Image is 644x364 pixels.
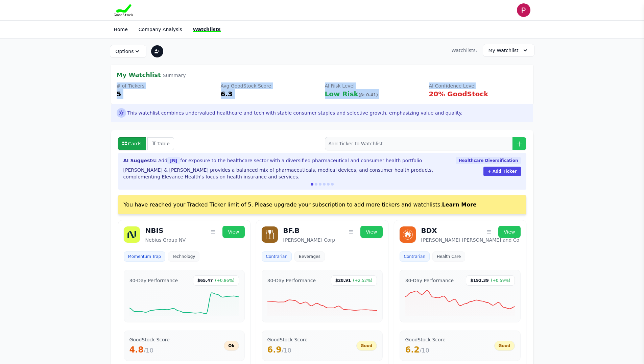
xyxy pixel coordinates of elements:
span: Momentum Trap [128,254,161,259]
span: Contrarian [404,254,426,259]
div: 20% GoodStock [429,89,528,99]
span: /10 [420,347,429,354]
h2: BF.B [283,226,300,235]
a: Company Analysis [139,27,182,32]
a: View [360,226,382,238]
p: [PERSON_NAME] Corp [283,237,383,243]
button: Learn More [442,201,477,209]
button: My Watchlist [483,44,534,57]
span: $65.47 [197,278,213,283]
span: Ask AI [117,108,126,118]
dd: 4.8 [129,344,170,355]
img: BDX logo [400,226,416,243]
h2: NBIS [145,226,164,235]
span: Ok [228,343,234,348]
span: (+2.52%) [353,278,373,283]
dt: GoodStock Score [267,336,308,343]
div: # of Tickers [117,82,215,89]
dt: GoodStock Score [129,336,170,343]
span: Technology [172,254,195,259]
span: (+0.86%) [215,278,235,283]
dt: GoodStock Score [405,336,446,343]
span: My Watchlist [488,47,519,54]
button: + Add Ticker [483,167,521,176]
span: Good [499,343,510,348]
span: /10 [282,347,291,354]
a: View [498,226,520,238]
span: Healthcare Diversification [456,157,521,164]
h3: 30-Day Performance [267,277,316,284]
button: Cards [118,137,146,150]
div: View toggle [118,137,174,150]
p: Nebius Group NV [145,237,245,243]
div: 5 [117,89,215,99]
input: Add Ticker to Watchlist [325,137,526,150]
img: BF.B logo [262,226,278,243]
span: Contrarian [266,254,288,259]
span: Summary [163,73,186,78]
dd: 6.9 [267,344,308,355]
h3: 30-Day Performance [405,277,454,284]
span: [PERSON_NAME] & [PERSON_NAME] provides a balanced mix of pharmaceuticals, medical devices, and co... [123,167,433,179]
span: $192.39 [470,278,489,283]
div: Avg GoodStock Score [221,82,319,89]
div: 6.3 [221,89,319,99]
span: Watchlists: [451,47,477,54]
dd: 6.2 [405,344,446,355]
button: Table [147,137,174,150]
span: (+0.59%) [491,278,510,283]
span: My Watchlist [117,71,161,78]
h2: BDX [421,226,437,235]
a: Home [114,27,128,32]
span: Beverages [299,254,320,259]
a: View [222,226,244,238]
img: Goodstock Logo [114,4,134,16]
img: user photo [517,3,530,17]
span: $28.91 [335,278,351,283]
a: Watchlists [193,27,221,32]
span: (β: 0.41) [358,93,378,97]
h3: 30-Day Performance [129,277,178,284]
div: AI Confidence Level [429,82,528,89]
button: Options [110,45,146,58]
span: /10 [144,347,153,354]
span: Health Care [437,254,461,259]
span: AI Suggests: [123,157,157,164]
span: JNJ [167,157,180,164]
div: AI Risk Level [325,82,424,89]
span: You have reached your Tracked Ticker limit of 5. Please upgrade your subscription to add more tic... [124,201,477,208]
div: Low Risk [325,89,424,99]
span: This watchlist combines undervalued healthcare and tech with stable consumer staples and selectiv... [127,110,463,116]
p: [PERSON_NAME] [PERSON_NAME] and Co [421,237,521,243]
img: NBIS logo [124,226,140,243]
span: Good [361,343,373,348]
span: Add for exposure to the healthcare sector with a diversified pharmaceutical and consumer health p... [158,157,422,164]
